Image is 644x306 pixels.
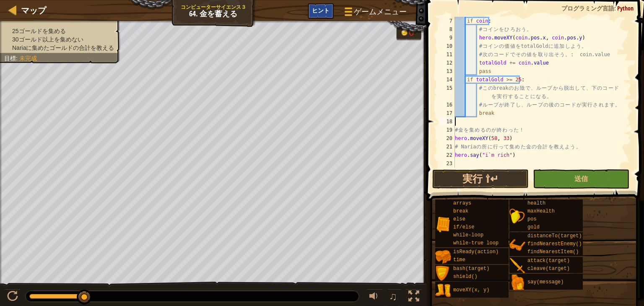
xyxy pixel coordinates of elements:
[438,25,455,34] div: 8
[435,266,451,282] img: portrait.png
[12,44,114,51] span: Nariaに集めたゴールドの合計を教える
[533,169,629,189] button: 送信
[438,159,455,168] div: 23
[12,36,83,43] span: 30ゴールド以上を集めない
[453,200,471,206] span: arrays
[438,134,455,143] div: 20
[438,50,455,59] div: 11
[527,233,582,239] span: distanceTo(target)
[527,241,582,247] span: findNearestEnemy()
[527,224,540,230] span: gold
[432,169,529,189] button: 実行 ⇧↵
[453,274,478,280] span: shield()
[527,279,563,285] span: say(message)
[527,258,570,264] span: attack(target)
[438,143,455,151] div: 21
[4,55,16,62] span: 目標
[435,249,451,265] img: portrait.png
[527,216,537,222] span: pos
[396,26,421,40] div: Team 'humans' has 0 gold.
[527,249,579,255] span: findNearestItem()
[312,6,330,14] span: ヒント
[453,208,468,214] span: break
[387,289,402,306] button: ♫
[4,289,21,306] button: Ctrl + P: Play
[19,55,37,62] span: 未完成
[438,67,455,75] div: 13
[453,266,489,272] span: bash(target)
[509,237,525,253] img: portrait.png
[4,35,114,44] li: 30ゴールド以上を集めない
[438,101,455,109] div: 16
[438,17,455,25] div: 7
[453,216,465,222] span: else
[435,216,451,232] img: portrait.png
[366,289,383,306] button: 音量を調整する
[561,4,614,12] span: プログラミング言語
[16,55,19,62] span: :
[12,28,66,34] span: 25ゴールドを集める
[389,290,397,303] span: ♫
[354,6,407,17] span: ゲームメニュー
[453,257,465,263] span: time
[409,29,417,38] div: 0
[453,224,474,230] span: if/else
[4,27,114,35] li: 25ゴールドを集める
[438,151,455,159] div: 22
[574,174,588,183] span: 送信
[4,44,114,52] li: Nariaに集めたゴールドの合計を教える
[509,208,525,224] img: portrait.png
[509,258,525,274] img: portrait.png
[405,289,422,306] button: Toggle fullscreen
[453,240,499,246] span: while-true loop
[21,5,46,16] span: マップ
[527,208,555,214] span: maxHealth
[438,126,455,134] div: 19
[438,84,455,101] div: 15
[338,3,412,23] button: ゲームメニュー
[438,59,455,67] div: 12
[509,275,525,290] img: portrait.png
[453,232,483,238] span: while-loop
[438,34,455,42] div: 9
[435,283,451,298] img: portrait.png
[438,75,455,84] div: 14
[617,4,634,12] span: Python
[453,287,489,293] span: moveXY(x, y)
[17,5,46,16] a: マップ
[438,109,455,117] div: 17
[614,4,617,12] span: :
[527,200,545,206] span: health
[438,117,455,126] div: 18
[453,249,499,255] span: isReady(action)
[438,42,455,50] div: 10
[527,266,570,272] span: cleave(target)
